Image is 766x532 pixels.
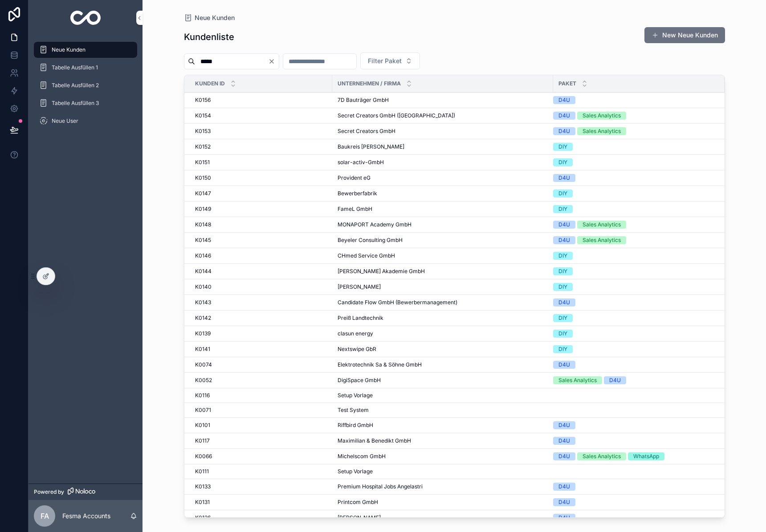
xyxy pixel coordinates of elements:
a: DIY [553,345,714,353]
a: Tabelle Ausfüllen 1 [34,60,137,76]
div: D4U [558,421,570,429]
a: D4U [553,298,714,306]
div: DIY [558,267,567,275]
span: K0145 [195,237,211,244]
div: DIY [558,283,567,291]
span: Test System [338,407,369,414]
a: K0147 [195,190,327,197]
a: Candidate Flow GmbH (Bewerbermanagement) [338,299,548,306]
a: D4USales Analytics [553,112,714,120]
span: Provident eG [338,174,371,181]
span: Tabelle Ausfüllen 2 [52,82,99,89]
span: K0148 [195,221,211,228]
span: K0139 [195,330,211,337]
span: Tabelle Ausfüllen 3 [52,100,99,107]
a: K0150 [195,174,327,181]
span: Nextswipe GbR [338,346,376,353]
a: K0133 [195,483,327,490]
a: [PERSON_NAME] [338,283,548,290]
span: Neue Kunden [195,13,235,22]
a: Neue Kunden [184,13,235,22]
div: Sales Analytics [583,452,621,460]
h1: Kundenliste [184,31,234,43]
span: 7D Bauträger GmbH [338,97,389,104]
a: K0151 [195,159,327,166]
div: DIY [558,205,567,213]
a: Premium Hospital Jobs Angelastri [338,483,548,490]
div: D4U [558,437,570,445]
a: DIY [553,158,714,166]
div: DIY [558,252,567,260]
a: Tabelle Ausfüllen 2 [34,77,137,93]
span: Bewerberfabrik [338,190,377,197]
span: Maximilian & Benedikt GmbH [338,437,411,444]
span: K0101 [195,422,210,429]
span: Powered by [34,488,64,496]
span: Secret Creators GmbH [338,128,395,135]
span: Tabelle Ausfüllen 1 [52,64,98,71]
span: Premium Hospital Jobs Angelastri [338,483,423,490]
a: Bewerberfabrik [338,190,548,197]
button: Clear [268,58,279,65]
a: Secret Creators GmbH [338,128,548,135]
span: Kunden ID [195,80,225,87]
span: Beyeler Consulting GmbH [338,237,403,244]
span: Riffbird GmbH [338,422,373,429]
a: Beyeler Consulting GmbH [338,237,548,244]
span: Setup Vorlage [338,468,373,475]
div: DIY [558,143,567,151]
span: Filter Paket [368,56,402,65]
div: D4U [558,298,570,306]
div: D4U [558,483,570,491]
a: DIY [553,267,714,275]
span: FA [41,511,49,521]
span: Preiß Landtechnik [338,314,383,322]
a: DIY [553,330,714,338]
div: D4U [558,498,570,506]
a: Neue User [34,113,137,129]
a: [PERSON_NAME] Akademie GmbH [338,268,548,275]
a: K0143 [195,299,327,306]
a: K0116 [195,392,327,399]
div: D4U [558,361,570,369]
span: K0140 [195,283,212,290]
a: [PERSON_NAME] [338,514,548,521]
button: Select Button [360,52,420,69]
div: Sales Analytics [558,376,597,384]
a: D4USales Analytics [553,221,714,229]
a: clasun energy [338,330,548,337]
div: D4U [609,376,621,384]
span: CHmed Service GmbH [338,252,395,259]
a: K0144 [195,268,327,275]
span: K0152 [195,143,211,150]
a: DIY [553,252,714,260]
span: FameL GmbH [338,206,372,213]
span: Neue Kunden [52,46,86,53]
a: Riffbird GmbH [338,422,548,429]
a: D4U [553,514,714,522]
div: Sales Analytics [583,112,621,120]
span: K0149 [195,206,211,213]
span: Secret Creators GmbH ([GEOGRAPHIC_DATA]) [338,112,455,119]
span: K0151 [195,159,210,166]
a: DigiSpace GmbH [338,377,548,384]
a: DIY [553,189,714,197]
div: DIY [558,158,567,166]
div: D4U [558,514,570,522]
div: D4U [558,452,570,460]
div: scrollable content [29,36,143,141]
span: Paket [558,80,576,87]
span: [PERSON_NAME] [338,283,381,290]
span: K0150 [195,174,211,181]
a: K0153 [195,128,327,135]
span: K0117 [195,437,210,444]
div: Sales Analytics [583,236,621,244]
a: K0146 [195,252,327,259]
a: K0156 [195,97,327,104]
a: Sales AnalyticsD4U [553,376,714,384]
a: Maximilian & Benedikt GmbH [338,437,548,444]
a: Neue Kunden [34,42,137,58]
div: D4U [558,96,570,104]
a: D4USales Analytics [553,236,714,244]
span: MONAPORT Academy GmbH [338,221,412,228]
